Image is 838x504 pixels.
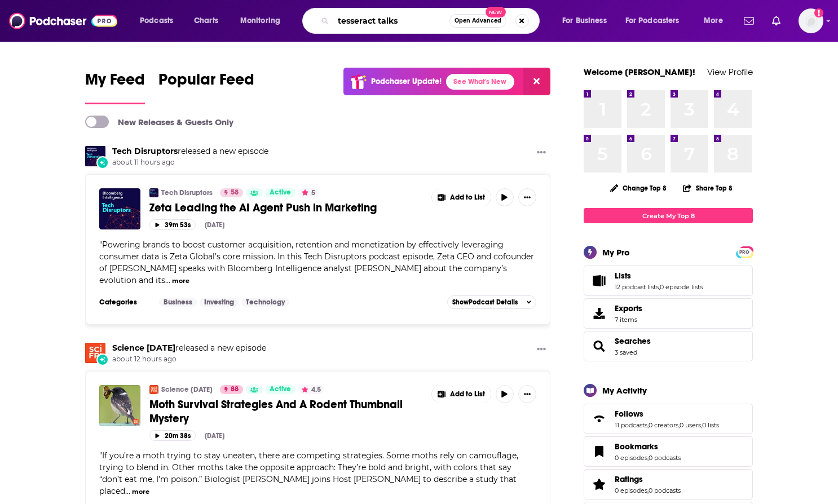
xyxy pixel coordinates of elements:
div: New Episode [96,353,109,366]
a: New Releases & Guests Only [85,116,233,128]
span: Monitoring [240,13,280,29]
a: Searches [588,338,610,354]
button: 20m 38s [149,430,196,441]
button: Show More Button [532,146,550,160]
span: 88 [231,384,239,395]
span: If you’re a moth trying to stay uneaten, there are competing strategies. Some moths rely on camou... [99,450,518,496]
span: " [99,240,534,285]
button: Show More Button [532,343,550,357]
span: Active [270,187,291,198]
button: 5 [298,188,319,197]
span: Add to List [450,193,485,202]
a: 0 users [680,421,701,429]
button: Show More Button [432,188,491,206]
span: , [701,421,702,429]
span: Follows [615,409,643,419]
a: Bookmarks [615,441,681,452]
span: Searches [615,336,651,346]
a: Follows [615,409,719,419]
button: Change Top 8 [603,181,673,195]
span: " [99,450,518,496]
a: Exports [584,298,753,329]
a: Tech Disruptors [112,146,178,156]
h3: Categories [99,298,150,307]
span: More [704,13,723,29]
img: Tech Disruptors [85,146,105,166]
button: open menu [232,12,295,30]
button: open menu [696,12,737,30]
span: Ratings [615,474,643,484]
button: Show More Button [432,385,491,403]
button: Show More Button [518,188,536,206]
span: 7 items [615,316,642,324]
span: Exports [615,303,642,313]
a: 0 episodes [615,487,647,494]
span: , [678,421,680,429]
a: Lists [615,271,703,281]
span: PRO [738,248,751,257]
a: Business [159,298,197,307]
a: 0 podcasts [649,487,681,494]
div: My Activity [602,385,647,396]
img: Podchaser - Follow, Share and Rate Podcasts [9,10,117,32]
svg: Add a profile image [814,8,823,17]
button: Show profile menu [799,8,823,33]
a: Science Friday [149,385,158,394]
a: See What's New [446,74,514,90]
span: ... [125,486,130,496]
button: more [132,487,149,497]
a: Ratings [588,476,610,492]
a: 88 [220,385,243,394]
a: Science [DATE] [161,385,213,394]
a: Zeta Leading the AI Agent Push in Marketing [149,201,424,215]
img: Zeta Leading the AI Agent Push in Marketing [99,188,140,229]
a: Charts [187,12,225,30]
span: , [647,454,649,462]
span: Add to List [450,390,485,399]
span: Bookmarks [615,441,658,452]
a: Moth Survival Strategies And A Rodent Thumbnail Mystery [149,397,424,426]
img: Tech Disruptors [149,188,158,197]
span: , [659,283,660,291]
span: New [486,7,506,17]
div: [DATE] [205,432,224,440]
span: 58 [231,187,239,198]
a: 58 [220,188,243,197]
img: User Profile [799,8,823,33]
a: Show notifications dropdown [739,11,758,30]
span: , [647,487,649,494]
a: Active [265,188,295,197]
a: 0 podcasts [649,454,681,462]
a: 0 episode lists [660,283,703,291]
span: about 12 hours ago [112,355,266,364]
button: 39m 53s [149,219,196,230]
button: 4.5 [298,385,324,394]
a: Welcome [PERSON_NAME]! [584,67,695,77]
h3: released a new episode [112,146,268,157]
img: Science Friday [85,343,105,363]
img: Moth Survival Strategies And A Rodent Thumbnail Mystery [99,385,140,426]
span: Ratings [584,469,753,499]
p: Podchaser Update! [371,77,442,86]
button: ShowPodcast Details [447,295,536,309]
h3: released a new episode [112,343,266,353]
a: Ratings [615,474,681,484]
button: open menu [618,12,696,30]
span: Zeta Leading the AI Agent Push in Marketing [149,201,377,215]
span: Logged in as Isabellaoidem [799,8,823,33]
a: Investing [200,298,239,307]
a: Create My Top 8 [584,208,753,223]
a: 12 podcast lists [615,283,659,291]
span: For Podcasters [625,13,680,29]
a: 0 lists [702,421,719,429]
button: more [172,276,189,286]
span: , [647,421,649,429]
div: [DATE] [205,221,224,229]
span: Charts [194,13,218,29]
span: Lists [615,271,631,281]
a: PRO [738,247,751,256]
